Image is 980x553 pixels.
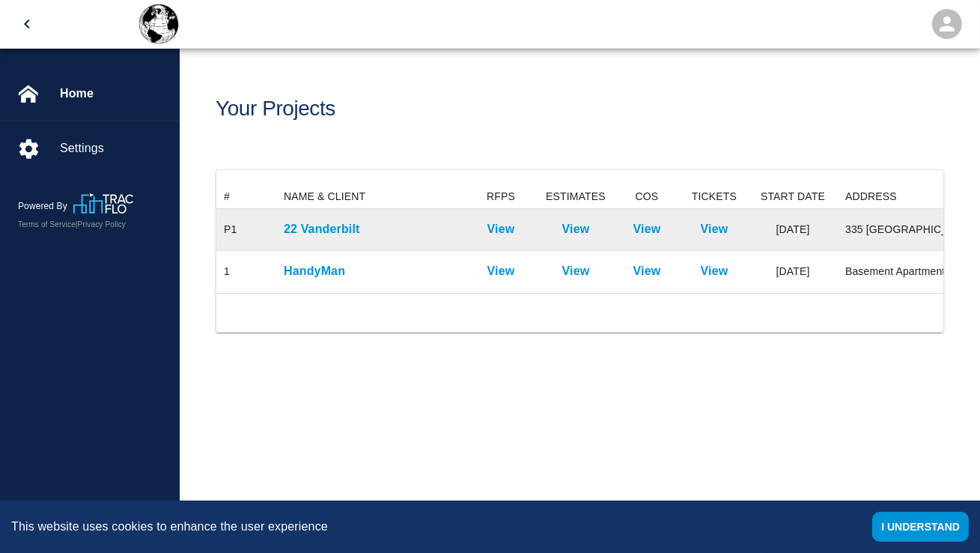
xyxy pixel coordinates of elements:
img: TracFlo [73,193,133,214]
div: COS [613,184,681,208]
span: | [76,220,78,229]
div: ADDRESS [838,184,973,208]
div: ESTIMATES [546,184,606,208]
div: 335 [GEOGRAPHIC_DATA] [845,222,965,237]
a: View [701,262,728,280]
div: This website uses cookies to enhance the user experience [11,518,850,536]
a: View [487,262,515,280]
p: Powered By [18,199,73,213]
span: Settings [60,139,167,157]
div: RFPS [463,184,538,208]
a: 22 Vanderbilt [284,220,456,238]
div: [DATE] [748,251,838,293]
div: P1 [224,222,237,237]
div: # [216,184,276,208]
a: HandyMan [284,262,456,280]
iframe: Chat Widget [905,481,980,553]
a: View [633,262,661,280]
a: View [562,220,590,238]
div: COS [636,184,659,208]
div: START DATE [761,184,825,208]
button: open drawer [9,6,45,42]
a: Privacy Policy [78,220,126,229]
div: TICKETS [681,184,748,208]
div: TICKETS [692,184,737,208]
a: View [701,220,728,238]
div: START DATE [748,184,838,208]
div: ADDRESS [845,184,897,208]
span: Home [60,85,167,103]
h1: Your Projects [216,97,335,121]
div: [DATE] [748,209,838,251]
div: NAME & CLIENT [284,184,365,208]
div: RFPS [487,184,515,208]
div: # [224,184,230,208]
button: Accept cookies [872,512,969,542]
div: ESTIMATES [538,184,613,208]
div: 1 [224,264,230,279]
div: NAME & CLIENT [276,184,463,208]
a: Terms of Service [18,220,76,229]
div: Basement Apartments [845,264,965,279]
a: View [562,262,590,280]
a: View [633,220,661,238]
img: Global Contractors [138,3,180,45]
a: View [487,220,515,238]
